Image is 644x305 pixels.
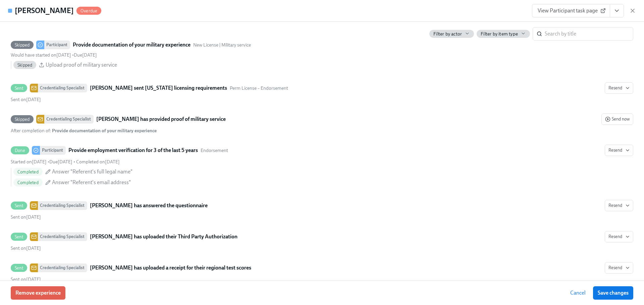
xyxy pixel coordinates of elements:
div: • [11,52,97,58]
span: Filter by item type [481,31,518,37]
div: Participant [40,146,66,155]
span: Cancel [570,290,586,296]
button: Filter by item type [477,30,530,38]
span: This message uses the "Perm License – Endorsement" audience [230,85,288,91]
span: Remove experience [15,290,61,296]
button: DoneParticipantProvide employment verification for 3 of the last 5 yearsEndorsementStarted on[DAT... [605,145,633,156]
span: Overdue [76,8,101,13]
span: Sent [11,265,27,271]
a: View Participant task page [532,4,610,17]
span: View Participant task page [538,7,604,14]
strong: [PERSON_NAME] has uploaded a receipt for their regional test scores [90,264,251,272]
div: After completion of : [11,128,157,134]
span: Done [11,148,29,153]
span: Sunday, September 21st 2025, 5:01 pm [11,52,71,58]
span: Sunday, September 21st 2025, 5:15 pm [11,159,47,165]
h4: [PERSON_NAME] [15,6,74,16]
span: Resend [608,147,630,154]
span: Sunday, September 21st 2025, 5:01 pm [11,97,41,102]
strong: Provide documentation of your military experience [73,41,191,49]
button: SentCredentialing Specialist[PERSON_NAME] has uploaded their Third Party AuthorizationSent on[DATE] [605,231,633,242]
span: Friday, September 26th 2025, 10:00 am [74,52,97,58]
div: Credentialing Specialist [38,84,87,92]
strong: [PERSON_NAME] has provided proof of military service [96,115,226,123]
span: This task uses the "Endorsement" audience [201,147,228,154]
span: Sunday, September 21st 2025, 5:23 pm [11,277,41,282]
button: Filter by actor [429,30,474,38]
span: Resend [608,264,630,271]
button: SentCredentialing Specialist[PERSON_NAME] sent [US_STATE] licensing requirementsPerm License – En... [605,82,633,94]
span: Skipped [11,43,34,48]
button: Save changes [593,286,633,300]
strong: [PERSON_NAME] has answered the questionnaire [90,202,208,210]
span: Skipped [11,117,34,122]
button: Cancel [566,286,590,300]
span: Sunday, September 21st 2025, 5:21 pm [11,245,41,251]
span: Completed [13,169,43,174]
div: • • [11,159,120,165]
input: Search by title [545,27,633,41]
strong: Provide documentation of your military experience [52,128,157,134]
span: Skipped [13,63,36,68]
strong: Provide employment verification for 3 of the last 5 years [68,146,198,154]
span: Upload proof of military service [46,61,117,69]
span: This task uses the "New License | Military service" audience [193,42,251,48]
span: Answer "Referent's email address" [52,179,131,186]
div: Credentialing Specialist [44,115,94,124]
span: Save changes [598,290,629,296]
strong: [PERSON_NAME] sent [US_STATE] licensing requirements [90,84,227,92]
span: Saturday, September 27th 2025, 10:11 am [76,159,120,165]
button: SentCredentialing Specialist[PERSON_NAME] has answered the questionnaireSent on[DATE] [605,200,633,211]
div: Credentialing Specialist [38,263,87,272]
span: Send now [605,116,630,123]
span: Friday, September 26th 2025, 10:00 am [49,159,72,165]
span: Resend [608,233,630,240]
button: SkippedCredentialing Specialist[PERSON_NAME] has provided proof of military serviceAfter completi... [601,113,633,125]
div: Credentialing Specialist [38,201,87,210]
button: SentCredentialing Specialist[PERSON_NAME] has uploaded a receipt for their regional test scoresSe... [605,262,633,274]
span: Filter by actor [433,31,462,37]
span: Sent [11,86,27,91]
span: Sent [11,234,27,239]
div: Credentialing Specialist [38,232,87,241]
strong: [PERSON_NAME] has uploaded their Third Party Authorization [90,233,237,241]
div: Participant [44,41,70,49]
span: Resend [608,85,630,91]
button: View task page [610,4,624,17]
span: Completed [13,180,43,185]
span: Answer "Referent's full legal name" [52,168,132,175]
button: Remove experience [11,286,65,300]
span: Sent [11,203,27,208]
span: Resend [608,202,630,209]
span: Sunday, September 21st 2025, 5:15 pm [11,214,41,220]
